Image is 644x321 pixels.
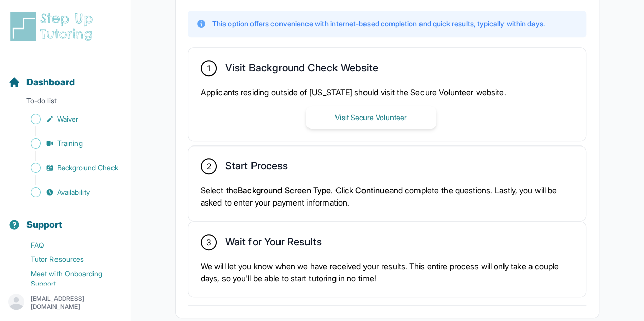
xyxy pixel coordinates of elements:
[206,160,211,172] span: 2
[26,75,75,90] span: Dashboard
[212,19,545,29] p: This option offers convenience with internet-based completion and quick results, typically within...
[8,185,130,199] a: Availability
[26,218,63,232] span: Support
[306,106,436,129] button: Visit Secure Volunteer
[4,201,126,236] button: Support
[201,184,574,209] p: Select the . Click and complete the questions. Lastly, you will be asked to enter your payment in...
[4,59,126,94] button: Dashboard
[306,112,436,122] a: Visit Secure Volunteer
[225,62,378,78] h2: Visit Background Check Website
[8,10,99,43] img: logo
[8,136,130,151] a: Training
[225,236,321,252] h2: Wait for Your Results
[8,252,130,267] a: Tutor Resources
[57,163,118,173] span: Background Check
[8,161,130,175] a: Background Check
[8,75,75,90] a: Dashboard
[57,187,90,197] span: Availability
[207,62,210,74] span: 1
[8,238,130,252] a: FAQ
[57,114,78,124] span: Waiver
[225,160,288,176] h2: Start Process
[8,294,122,312] button: [EMAIL_ADDRESS][DOMAIN_NAME]
[8,267,130,291] a: Meet with Onboarding Support
[238,185,331,195] span: Background Screen Type
[201,86,574,98] p: Applicants residing outside of [US_STATE] should visit the Secure Volunteer website.
[57,138,83,149] span: Training
[31,295,122,311] p: [EMAIL_ADDRESS][DOMAIN_NAME]
[8,112,130,126] a: Waiver
[4,96,126,110] p: To-do list
[201,260,574,284] p: We will let you know when we have received your results. This entire process will only take a cou...
[355,185,389,195] span: Continue
[206,236,211,248] span: 3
